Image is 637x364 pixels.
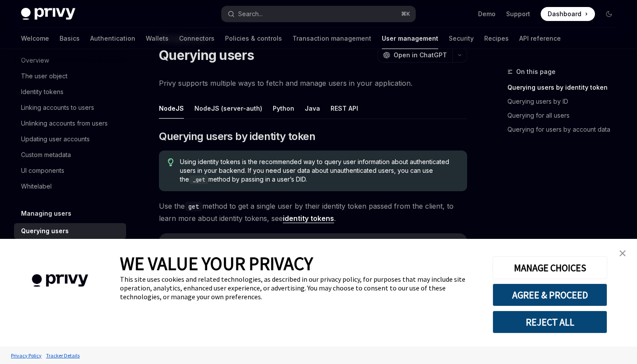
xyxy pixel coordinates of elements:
[493,283,607,306] button: AGREE & PROCEED
[21,87,63,97] div: Identity tokens
[305,98,320,119] button: Java
[507,122,623,136] a: Querying for users by account data
[44,348,82,363] a: Tracker Details
[189,175,208,184] code: _get
[548,10,581,18] span: Dashboard
[21,71,67,81] div: The user object
[14,84,126,100] a: Identity tokens
[519,28,561,49] a: API reference
[159,98,184,119] button: NodeJS
[14,178,126,194] a: Whitelabel
[449,28,474,49] a: Security
[21,8,75,20] img: dark logo
[377,48,452,63] button: Open in ChatGPT
[493,256,607,279] button: MANAGE CHOICES
[541,7,595,21] a: Dashboard
[238,9,263,19] div: Search...
[9,348,44,363] a: Privacy Policy
[14,163,126,178] a: UI components
[21,226,69,236] div: Querying users
[394,51,447,59] span: Open in ChatGPT
[14,223,126,239] a: Querying users
[14,68,126,84] a: The user object
[273,98,294,119] button: Python
[14,115,126,131] a: Unlinking accounts from users
[120,252,313,275] span: WE VALUE YOUR PRIVACY
[185,202,202,211] code: get
[159,200,467,224] span: Use the method to get a single user by their identity token passed from the client, to learn more...
[493,311,607,333] button: REJECT ALL
[194,98,262,119] button: NodeJS (server-auth)
[382,28,438,49] a: User management
[21,28,49,49] a: Welcome
[283,214,334,223] a: identity tokens
[401,10,410,17] span: ⌘ K
[225,28,282,49] a: Policies & controls
[484,28,509,49] a: Recipes
[602,7,616,21] button: Toggle dark mode
[222,6,415,22] button: Search...⌘K
[21,118,108,129] div: Unlinking accounts from users
[21,208,71,219] h5: Managing users
[159,77,467,89] span: Privy supports multiple ways to fetch and manage users in your application.
[14,131,126,147] a: Updating user accounts
[619,250,626,256] img: close banner
[90,28,135,49] a: Authentication
[21,181,52,192] div: Whitelabel
[179,28,215,49] a: Connectors
[21,150,71,160] div: Custom metadata
[507,108,623,122] a: Querying for all users
[331,98,358,119] button: REST API
[507,80,623,94] a: Querying users by identity token
[21,134,90,144] div: Updating user accounts
[21,165,64,176] div: UI components
[60,28,80,49] a: Basics
[159,129,315,143] span: Querying users by identity token
[168,158,174,166] svg: Tip
[14,147,126,163] a: Custom metadata
[21,102,94,113] div: Linking accounts to users
[146,28,169,49] a: Wallets
[180,157,458,184] span: Using identity tokens is the recommended way to query user information about authenticated users ...
[506,10,530,18] a: Support
[614,245,631,262] a: close banner
[292,28,371,49] a: Transaction management
[159,47,254,63] h1: Querying users
[14,100,126,115] a: Linking accounts to users
[478,10,496,18] a: Demo
[13,262,107,300] img: company logo
[516,66,556,77] span: On this page
[120,275,479,301] div: This site uses cookies and related technologies, as described in our privacy policy, for purposes...
[507,94,623,108] a: Querying users by ID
